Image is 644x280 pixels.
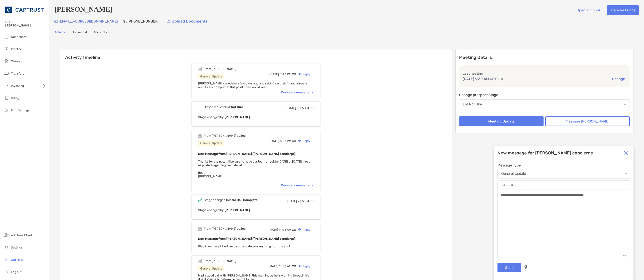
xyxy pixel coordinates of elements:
[501,172,526,176] div: General Update
[296,264,310,269] div: Reply
[497,150,593,156] div: New message for [PERSON_NAME] concierge
[72,30,87,35] a: Household
[60,49,452,60] h6: Activity Timeline
[204,134,246,138] div: From [PERSON_NAME] at Zoe
[545,116,630,126] button: Message [PERSON_NAME]
[497,163,631,167] span: Message Type
[280,72,296,76] span: 1:46 PM CD
[463,76,497,82] p: [DATE] 9:30 AM CDT
[11,108,29,112] span: Firm Settings
[4,107,9,113] img: firm-settings icon
[281,184,314,187] div: Complete message
[298,199,314,203] span: 2:55 PM CD
[164,17,211,26] a: Upload Documents
[523,265,527,269] img: paperclip attachments
[225,208,250,212] b: [PERSON_NAME]
[198,67,202,71] img: Event icon
[296,72,310,77] div: Reply
[198,266,224,271] div: General Update
[93,30,107,35] a: Accounts
[573,5,604,15] button: Open Account
[5,24,46,27] span: [PERSON_NAME]!
[618,253,631,260] p: 75
[11,72,24,75] span: Transfers
[296,139,310,143] div: Reply
[11,246,23,249] span: Settings
[11,59,20,63] span: Clients
[287,199,297,203] span: [DATE]
[312,185,314,186] img: Chevron icon
[198,82,308,89] span: [PERSON_NAME] called me a few days ago and said since their financial needs aren't very complex a...
[459,55,630,60] p: Meeting Details
[204,259,236,263] div: From [PERSON_NAME]
[11,233,32,237] span: Add New Client
[5,2,44,17] img: CAPTRUST Logo
[198,140,224,146] div: General Update
[607,5,639,15] button: Transfer Funds
[4,83,9,88] img: investing icon
[4,232,9,238] img: add_new_client icon
[11,258,23,262] span: Get Help
[298,73,302,76] img: Reply icon
[4,34,9,39] img: dashboard icon
[229,198,258,202] b: Intro Call Complete
[204,227,246,231] div: From [PERSON_NAME] at Zoe
[54,20,58,23] img: Email Icon
[281,91,314,94] div: Complete message
[511,184,513,186] img: Editor control icon
[204,105,243,109] div: Closed request,
[198,259,202,263] img: Event icon
[198,114,314,120] p: Stage changed by:
[497,263,521,272] button: Send
[503,184,505,186] img: Editor control icon
[507,184,508,186] img: Editor control icon
[611,77,626,81] button: Change
[459,99,630,109] button: Did Not Hire
[198,227,202,231] img: Event icon
[123,20,127,23] img: Phone Icon
[198,105,202,109] img: Event icon
[225,115,250,119] b: [PERSON_NAME]
[11,84,24,88] span: Investing
[204,198,258,202] div: Stage changed to
[298,228,302,231] img: Reply icon
[204,67,236,71] div: From [PERSON_NAME]
[4,71,9,76] img: transfers icon
[297,106,314,110] span: 8:55 AM CD
[59,19,118,24] p: [EMAIL_ADDRESS][DOMAIN_NAME]
[4,58,9,64] img: clients icon
[11,35,27,39] span: Dashboard
[198,160,310,182] span: Thanks for the note! I’ll be sure to have our team check in [DATE] or [DATE]. Keep us posted rega...
[54,30,65,35] a: Activity
[286,106,297,110] span: [DATE],
[623,104,626,105] img: Open dropdown arrow
[298,265,302,268] img: Reply icon
[520,184,523,186] img: Editor control icon
[459,92,630,98] p: Change prospect Stage
[279,264,296,268] span: 11:03 AM CD
[198,134,202,138] img: Event icon
[11,47,22,51] span: Pipeline
[269,264,278,268] span: [DATE]
[463,102,482,106] div: Did Not Hire
[198,207,314,213] p: Stage changed by:
[298,140,302,142] img: Reply icon
[4,95,9,100] img: billing icon
[4,269,9,274] img: logout icon
[4,46,9,51] img: pipeline icon
[625,173,627,175] img: Open dropdown arrow
[269,72,280,76] span: [DATE],
[270,139,279,143] span: [DATE]
[463,71,626,76] p: Last meeting
[497,169,631,179] button: General Update
[459,116,544,126] button: Meeting Update
[615,151,619,155] img: Expand or collapse
[4,245,9,250] img: settings icon
[624,151,628,155] img: Close
[198,237,295,241] b: New Message from [PERSON_NAME] ([PERSON_NAME] concierge)
[198,152,295,156] b: New Message from [PERSON_NAME] ([PERSON_NAME] concierge)
[167,20,170,23] img: button icon
[296,227,310,232] div: Reply
[11,96,19,100] span: Billing
[225,105,243,109] b: Did Not Hire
